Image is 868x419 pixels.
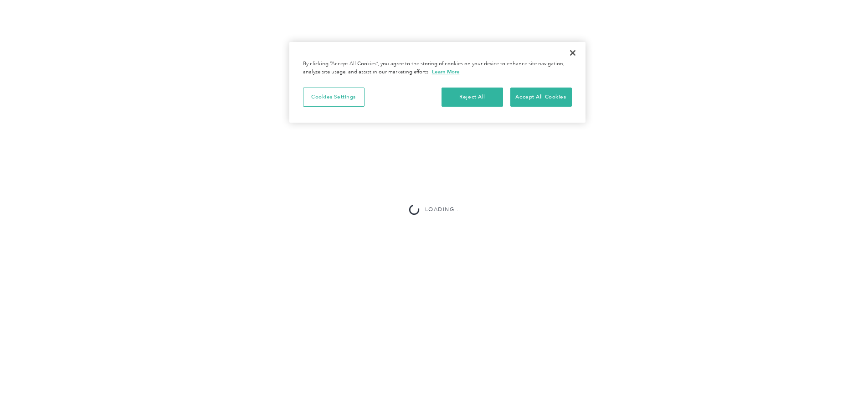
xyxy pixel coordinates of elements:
[303,88,365,107] button: Cookies Settings
[425,205,461,214] div: Loading...
[510,88,572,107] button: Accept All Cookies
[303,60,572,76] div: By clicking “Accept All Cookies”, you agree to the storing of cookies on your device to enhance s...
[432,68,460,75] a: More information about your privacy, opens in a new tab
[563,43,583,63] button: Close
[442,88,503,107] button: Reject All
[289,42,586,123] div: Privacy
[289,42,586,123] div: Cookie banner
